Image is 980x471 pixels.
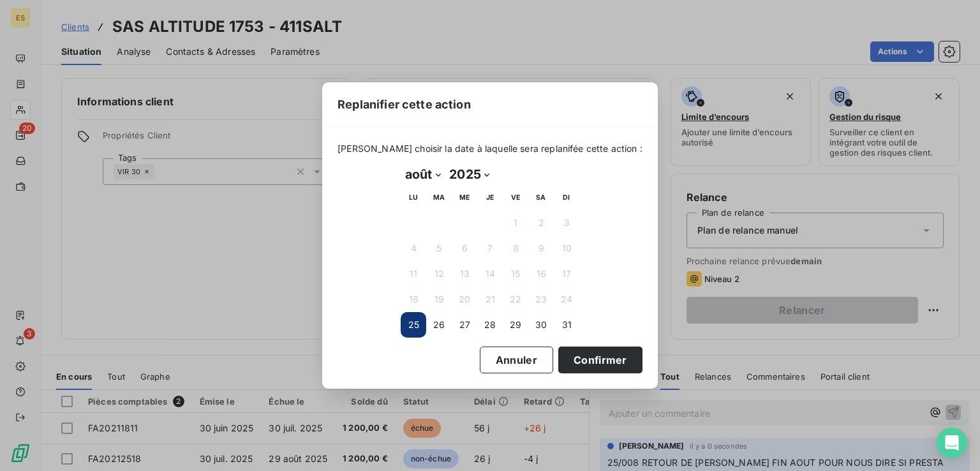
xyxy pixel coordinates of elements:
th: vendredi [503,184,528,210]
button: 10 [554,235,579,261]
button: 26 [426,312,452,338]
button: 18 [401,287,426,312]
button: 19 [426,287,452,312]
button: 30 [528,312,554,338]
button: 3 [554,210,579,235]
button: 31 [554,312,579,338]
span: Replanifier cette action [338,96,471,113]
button: 21 [477,287,503,312]
button: 13 [452,261,477,287]
th: jeudi [477,184,503,210]
button: Annuler [480,347,553,373]
button: 5 [426,235,452,261]
button: 11 [401,261,426,287]
button: 27 [452,312,477,338]
button: 16 [528,261,554,287]
button: 7 [477,235,503,261]
button: 29 [503,312,528,338]
button: 6 [452,235,477,261]
th: mardi [426,184,452,210]
th: lundi [401,184,426,210]
button: 4 [401,235,426,261]
button: 8 [503,235,528,261]
button: 22 [503,287,528,312]
button: Confirmer [558,347,642,373]
button: 12 [426,261,452,287]
button: 28 [477,312,503,338]
th: mercredi [452,184,477,210]
button: 2 [528,210,554,235]
th: dimanche [554,184,579,210]
button: 9 [528,235,554,261]
th: samedi [528,184,554,210]
button: 20 [452,287,477,312]
button: 25 [401,312,426,338]
button: 14 [477,261,503,287]
div: Open Intercom Messenger [937,428,967,458]
button: 17 [554,261,579,287]
span: [PERSON_NAME] choisir la date à laquelle sera replanifée cette action : [338,142,642,155]
button: 15 [503,261,528,287]
button: 1 [503,210,528,235]
button: 23 [528,287,554,312]
button: 24 [554,287,579,312]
